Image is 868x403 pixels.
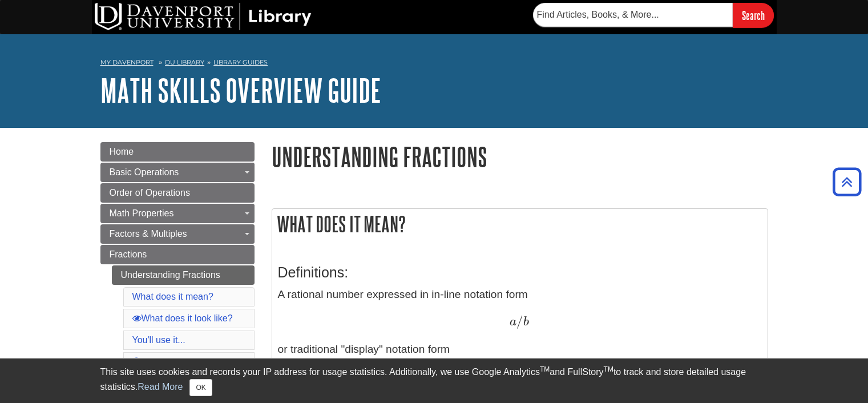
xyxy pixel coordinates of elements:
span: Factors & Multiples [110,229,187,239]
input: Search [733,3,774,27]
span: Order of Operations [110,188,190,198]
nav: breadcrumb [100,55,768,73]
a: Order of Operations [100,183,255,203]
h1: Understanding Fractions [272,142,768,171]
span: / [516,313,523,329]
a: Understanding Fractions [112,265,255,285]
span: Math Properties [110,208,174,218]
h3: Definitions: [278,264,762,281]
div: This site uses cookies and records your IP address for usage statistics. Additionally, we use Goo... [100,365,768,396]
a: Library Guides [213,58,268,66]
a: Home [100,142,255,162]
span: b [523,316,529,328]
a: You'll use it... [132,335,185,345]
a: Math Properties [100,204,255,223]
a: What does it mean? [132,292,213,301]
img: DU Library [95,3,312,30]
a: Video: Compare and Order Fractions [132,357,224,380]
span: Fractions [110,249,147,259]
span: a [510,316,516,328]
a: What does it look like? [132,313,233,323]
a: My Davenport [100,58,154,67]
sup: TM [604,365,613,373]
button: Close [189,379,212,396]
form: Searches DU Library's articles, books, and more [533,3,774,27]
sup: TM [540,365,550,373]
span: Basic Operations [110,167,179,177]
a: Math Skills Overview Guide [100,72,381,108]
a: Fractions [100,245,255,264]
span: Home [110,147,134,156]
a: Factors & Multiples [100,224,255,244]
h2: What does it mean? [272,209,768,239]
a: Basic Operations [100,163,255,182]
a: Read More [138,382,183,392]
a: DU Library [165,58,204,66]
input: Find Articles, Books, & More... [533,3,733,27]
a: Back to Top [829,174,865,190]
